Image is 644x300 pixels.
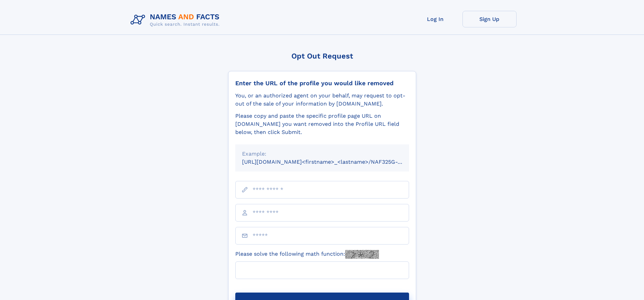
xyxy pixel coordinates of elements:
[235,79,409,87] div: Enter the URL of the profile you would like removed
[228,52,416,60] div: Opt Out Request
[462,11,517,27] a: Sign Up
[235,92,409,108] div: You, or an authorized agent on your behalf, may request to opt-out of the sale of your informatio...
[408,11,462,27] a: Log In
[242,150,402,158] div: Example:
[235,112,409,136] div: Please copy and paste the specific profile page URL on [DOMAIN_NAME] you want removed into the Pr...
[242,159,422,165] small: [URL][DOMAIN_NAME]<firstname>_<lastname>/NAF325G-xxxxxxxx
[128,11,225,29] img: Logo Names and Facts
[235,250,379,259] label: Please solve the following math function:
